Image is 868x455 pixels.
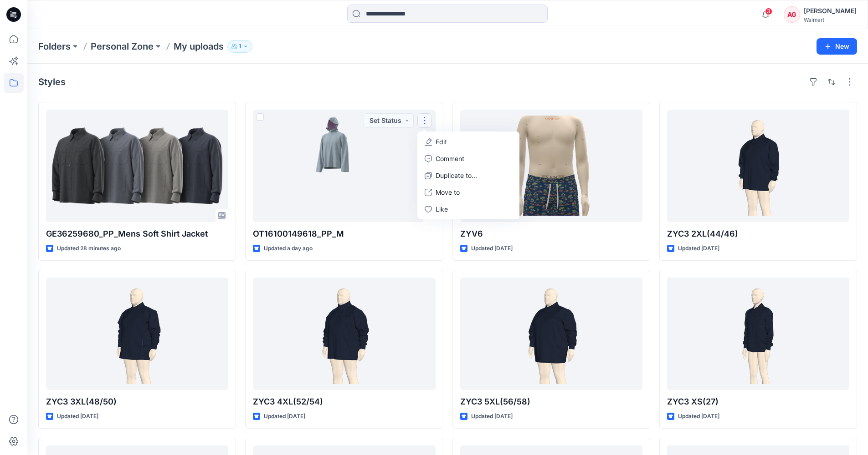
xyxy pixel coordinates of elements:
[765,8,772,15] span: 3
[46,227,228,240] p: GE36259680_PP_Mens Soft Shirt Jacket
[174,40,224,53] p: My uploads
[253,395,435,408] p: ZYC3 4XL(52/54)
[436,154,464,163] p: Comment
[804,16,857,23] div: Walmart
[91,40,154,53] a: Personal Zone
[253,110,435,222] a: OT16100149618_PP_M
[460,227,642,240] p: ZYV6
[436,137,447,147] p: Edit
[436,204,448,214] p: Like
[46,278,228,390] a: ZYC3 3XL(48/50)
[460,278,642,390] a: ZYC3 5XL(56/58)
[264,412,305,421] p: Updated [DATE]
[784,6,800,23] div: AG
[471,244,513,253] p: Updated [DATE]
[38,40,71,53] a: Folders
[667,227,849,240] p: ZYC3 2XL(44/46)
[804,5,857,16] div: [PERSON_NAME]
[817,38,857,55] button: New
[46,395,228,408] p: ZYC3 3XL(48/50)
[460,395,642,408] p: ZYC3 5XL(56/58)
[239,41,241,51] p: 1
[253,227,435,240] p: OT16100149618_PP_M
[667,110,849,222] a: ZYC3 2XL(44/46)
[678,244,719,253] p: Updated [DATE]
[264,244,313,253] p: Updated a day ago
[460,110,642,222] a: ZYV6
[57,412,98,421] p: Updated [DATE]
[678,412,719,421] p: Updated [DATE]
[57,244,121,253] p: Updated 28 minutes ago
[227,40,252,53] button: 1
[667,395,849,408] p: ZYC3 XS(27)
[419,133,518,150] a: Edit
[253,278,435,390] a: ZYC3 4XL(52/54)
[46,110,228,222] a: GE36259680_PP_Mens Soft Shirt Jacket
[436,171,477,180] p: Duplicate to...
[471,412,513,421] p: Updated [DATE]
[436,187,460,197] p: Move to
[38,76,66,87] h4: Styles
[667,278,849,390] a: ZYC3 XS(27)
